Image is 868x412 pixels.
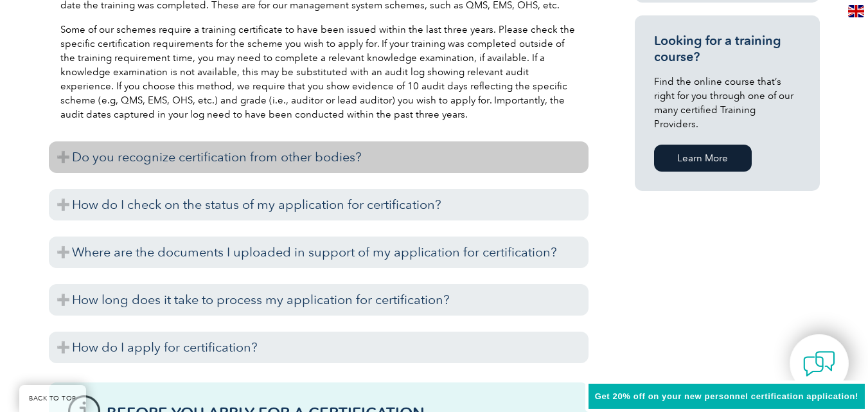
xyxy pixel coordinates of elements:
[19,385,86,412] a: BACK TO TOP
[654,33,801,65] h3: Looking for a training course?
[654,145,752,172] a: Learn More
[803,348,835,380] img: contact-chat.png
[60,22,577,121] p: Some of our schemes require a training certificate to have been issued within the last three year...
[848,5,864,17] img: en
[595,391,858,401] span: Get 20% off on your new personnel certification application!
[654,75,801,131] p: Find the online course that’s right for you through one of our many certified Training Providers.
[49,141,589,173] h3: Do you recognize certification from other bodies?
[49,284,589,316] h3: How long does it take to process my application for certification?
[49,237,589,268] h3: Where are the documents I uploaded in support of my application for certification?
[49,332,589,363] h3: How do I apply for certification?
[49,189,589,220] h3: How do I check on the status of my application for certification?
